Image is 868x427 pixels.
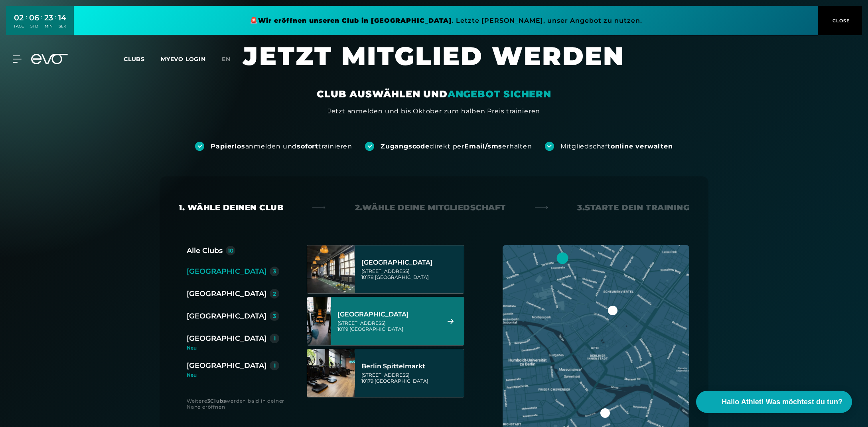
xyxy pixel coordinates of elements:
[361,268,462,280] div: [STREET_ADDRESS] 10178 [GEOGRAPHIC_DATA]
[187,245,223,256] div: Alle Clubs
[307,245,355,293] img: Berlin Alexanderplatz
[355,202,506,213] div: 2. Wähle deine Mitgliedschaft
[307,349,355,397] img: Berlin Spittelmarkt
[41,13,42,34] div: :
[361,259,462,267] div: [GEOGRAPHIC_DATA]
[317,88,551,101] div: CLUB AUSWÄHLEN UND
[187,333,266,344] div: [GEOGRAPHIC_DATA]
[361,372,462,384] div: [STREET_ADDRESS] 10179 [GEOGRAPHIC_DATA]
[722,397,842,407] span: Hallo Athlet! Was möchtest du tun?
[124,55,161,63] a: Clubs
[29,12,39,24] div: 06
[274,336,276,341] div: 1
[818,6,862,35] button: CLOSE
[361,362,462,370] div: Berlin Spittelmarkt
[831,17,850,24] span: CLOSE
[187,346,286,350] div: Neu
[222,55,231,63] span: en
[273,313,276,319] div: 3
[328,107,540,116] div: Jetzt anmelden und bis Oktober zum halben Preis trainieren
[274,363,276,368] div: 1
[44,24,53,29] div: MIN
[187,288,266,299] div: [GEOGRAPHIC_DATA]
[55,13,56,34] div: :
[179,202,283,213] div: 1. Wähle deinen Club
[211,142,245,150] strong: Papierlos
[448,88,551,100] em: ANGEBOT SICHERN
[337,310,438,318] div: [GEOGRAPHIC_DATA]
[210,398,226,404] strong: Clubs
[161,55,206,63] a: MYEVO LOGIN
[187,360,266,371] div: [GEOGRAPHIC_DATA]
[464,142,502,150] strong: Email/sms
[58,12,66,24] div: 14
[58,24,66,29] div: SEK
[124,55,145,63] span: Clubs
[297,142,318,150] strong: sofort
[222,55,240,64] a: en
[207,398,211,404] strong: 3
[14,24,24,29] div: TAGE
[187,310,266,322] div: [GEOGRAPHIC_DATA]
[228,248,234,253] div: 10
[560,142,673,151] div: Mitgliedschaft
[696,391,852,413] button: Hallo Athlet! Was möchtest du tun?
[29,24,39,29] div: STD
[26,13,27,34] div: :
[44,12,53,24] div: 23
[381,142,532,151] div: direkt per erhalten
[337,320,438,332] div: [STREET_ADDRESS] 10119 [GEOGRAPHIC_DATA]
[273,291,276,297] div: 2
[577,202,689,213] div: 3. Starte dein Training
[295,297,343,345] img: Berlin Rosenthaler Platz
[14,12,24,24] div: 02
[381,142,430,150] strong: Zugangscode
[187,398,291,410] div: Weitere werden bald in deiner Nähe eröffnen
[273,269,276,274] div: 3
[611,142,673,150] strong: online verwalten
[211,142,352,151] div: anmelden und trainieren
[187,266,266,277] div: [GEOGRAPHIC_DATA]
[187,373,279,378] div: Neu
